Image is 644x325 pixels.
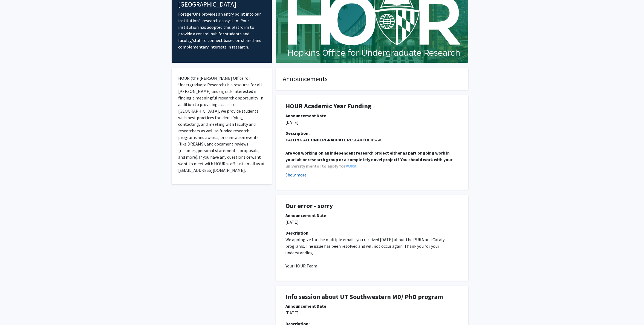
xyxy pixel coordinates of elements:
[285,102,459,110] h1: HOUR Academic Year Funding
[283,75,461,83] h4: Announcements
[285,309,459,316] p: [DATE]
[285,219,459,225] p: [DATE]
[285,202,459,210] h1: Our error - sorry
[345,163,356,169] a: PURA
[285,150,459,169] p: .
[285,263,459,269] p: Your HOUR Team
[285,150,453,169] strong: Are you working on an independent research project either as part ongoing work in your lab or res...
[285,236,459,256] p: We apologize for the multiple emails you received [DATE] about the PURA and Catalyst programs. Th...
[285,293,459,301] h1: Info session about UT Southwestern MD/ PhD program
[285,230,459,236] div: Description:
[178,75,265,173] p: HOUR (the [PERSON_NAME] Office for Undergraduate Research) is a resource for all [PERSON_NAME] un...
[285,112,459,119] div: Announcement Date
[285,172,307,178] button: Show more
[285,130,459,136] div: Description:
[4,300,23,321] iframe: Chat
[285,212,459,219] div: Announcement Date
[285,119,459,126] p: [DATE]
[285,303,459,309] div: Announcement Date
[285,137,382,142] strong: -->
[178,11,265,50] p: ForagerOne provides an entry point into our institution’s research ecosystem. Your institution ha...
[285,137,376,142] u: CALLING ALL UNDERGRADUATE RESEARCHERS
